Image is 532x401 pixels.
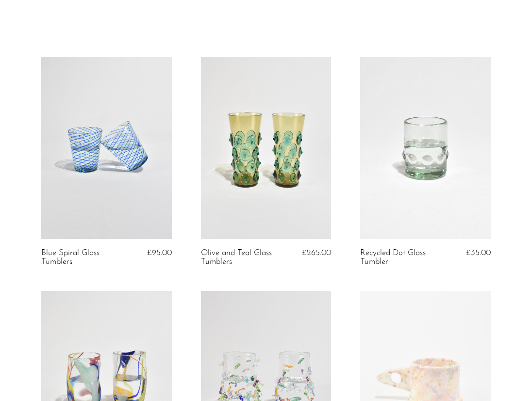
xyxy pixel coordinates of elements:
[147,249,172,257] span: £95.00
[466,249,491,257] span: £35.00
[201,249,286,267] a: Olive and Teal Glass Tumblers
[41,249,127,267] a: Blue Spiral Glass Tumblers
[360,249,446,267] a: Recycled Dot Glass Tumbler
[302,249,331,257] span: £265.00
